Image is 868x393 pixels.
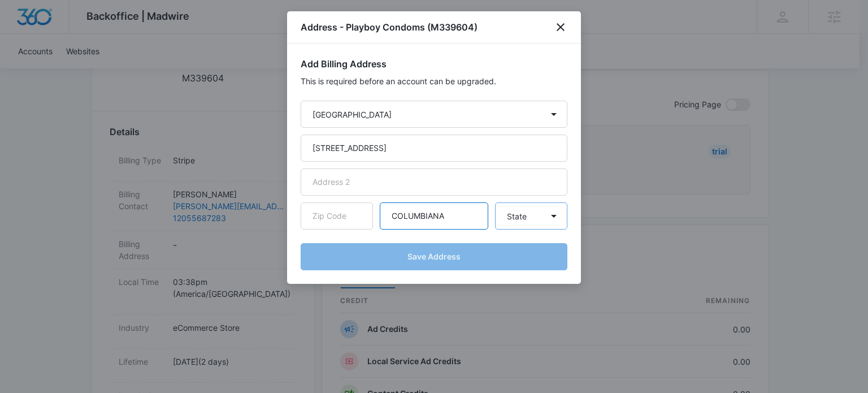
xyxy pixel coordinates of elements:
[301,202,373,230] input: Zip Code
[380,202,488,230] input: City
[301,57,567,71] h2: Add Billing Address
[554,20,567,34] button: close
[301,169,567,196] input: Address 2
[301,75,567,87] p: This is required before an account can be upgraded.
[301,20,478,34] h1: Address - Playboy Condoms (M339604)
[301,135,567,162] input: Address 1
